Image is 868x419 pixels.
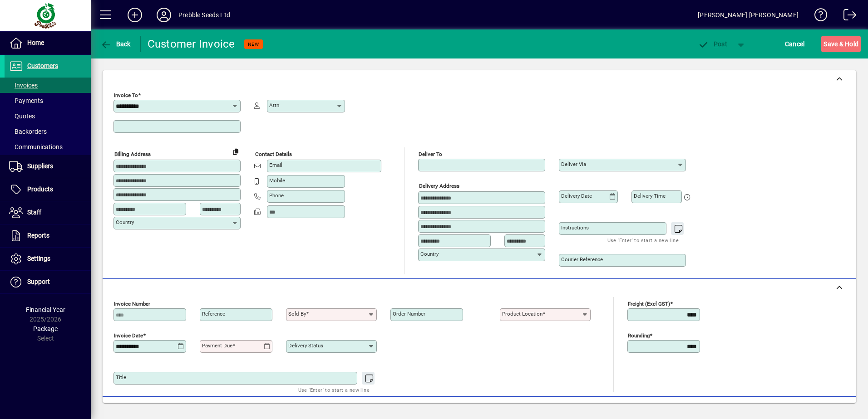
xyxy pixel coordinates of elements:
span: Reports [27,232,49,239]
a: Support [5,271,91,293]
mat-label: Invoice date [114,332,143,339]
mat-hint: Use 'Enter' to start a new line [298,385,370,395]
mat-label: Country [420,251,439,257]
a: Knowledge Base [808,2,828,31]
a: Backorders [5,124,91,139]
span: ave & Hold [824,37,858,51]
mat-label: Freight (excl GST) [628,301,670,307]
span: Payments [9,97,43,104]
mat-label: Invoice To [114,92,138,98]
span: ost [698,40,727,48]
span: Support [27,278,50,285]
a: Staff [5,201,91,224]
button: Post [693,36,732,52]
mat-label: Delivery status [288,342,323,349]
span: Customers [27,62,58,69]
span: Package [33,325,58,332]
button: Profile [149,7,178,23]
button: Back [98,36,133,52]
span: Product [794,402,831,417]
mat-label: Deliver via [561,161,586,167]
mat-label: Payment due [202,342,232,349]
span: Home [27,39,44,46]
span: Invoices [9,82,38,89]
app-page-header-button: Back [91,36,141,52]
mat-label: Rounding [628,332,650,339]
mat-label: Product location [502,311,542,317]
span: Quotes [9,112,35,120]
a: Home [5,32,91,54]
a: Settings [5,248,91,270]
div: Customer Invoice [148,37,235,51]
a: Reports [5,224,91,247]
span: Back [100,40,131,48]
span: Backorders [9,128,47,135]
span: Financial Year [26,306,65,313]
mat-label: Attn [269,102,279,108]
mat-label: Sold by [288,311,306,317]
a: Payments [5,93,91,108]
span: P [714,40,718,48]
mat-hint: Use 'Enter' to start a new line [607,235,679,245]
a: Communications [5,139,91,155]
a: Invoices [5,78,91,93]
mat-label: Instructions [561,224,589,231]
mat-label: Invoice number [114,301,150,307]
button: Save & Hold [821,36,861,52]
mat-label: Order number [393,311,425,317]
span: Suppliers [27,162,53,170]
span: NEW [248,41,259,47]
mat-label: Courier Reference [561,256,603,263]
span: S [824,40,827,48]
mat-label: Deliver To [419,151,442,157]
a: Suppliers [5,155,91,178]
span: Settings [27,255,50,262]
div: [PERSON_NAME] [PERSON_NAME] [698,8,799,22]
a: Logout [837,2,857,31]
mat-label: Delivery time [634,193,666,199]
a: Products [5,178,91,201]
a: Quotes [5,108,91,124]
button: Product [790,401,836,418]
mat-label: Country [116,219,134,225]
span: Cancel [785,37,805,51]
div: Prebble Seeds Ltd [178,8,230,22]
mat-label: Title [116,374,126,380]
span: Products [27,185,53,193]
span: Staff [27,209,41,216]
span: Communications [9,143,63,151]
button: Add [120,7,149,23]
mat-label: Delivery date [561,193,592,199]
mat-label: Reference [202,311,225,317]
button: Cancel [783,36,807,52]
